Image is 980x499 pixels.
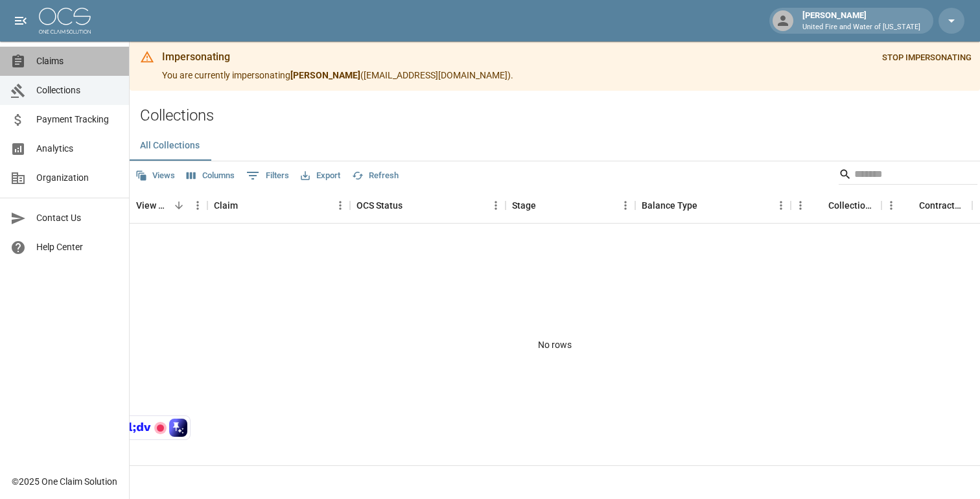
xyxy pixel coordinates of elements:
div: View Collection [136,187,170,224]
span: Collections [36,84,119,97]
span: Organization [36,171,119,185]
h2: Collections [140,106,980,125]
div: Balance Type [642,187,697,224]
div: Balance Type [635,187,791,224]
p: United Fire and Water of [US_STATE] [802,22,920,33]
div: You are currently impersonating ( [EMAIL_ADDRESS][DOMAIN_NAME] ). [162,45,513,87]
div: dynamic tabs [130,130,980,161]
div: Stage [506,187,635,224]
div: Impersonating [162,49,513,65]
button: STOP IMPERSONATING [879,48,975,68]
button: Sort [170,196,188,215]
button: Refresh [349,166,402,186]
strong: [PERSON_NAME] [290,70,360,80]
span: Contact Us [36,211,119,225]
div: © 2025 One Claim Solution [12,475,117,488]
button: Menu [771,196,791,215]
button: open drawer [8,8,34,34]
button: Sort [901,196,919,215]
div: Collections Fee [791,187,881,224]
button: Select columns [183,166,238,186]
button: Sort [810,196,828,215]
div: OCS Status [356,187,402,224]
button: All Collections [130,130,210,161]
button: Views [132,166,178,186]
div: Contractor Amount [919,187,966,224]
span: Claims [36,54,119,68]
img: ocs-logo-white-transparent.png [39,8,91,34]
div: OCS Status [350,187,506,224]
button: Menu [188,196,207,215]
span: Analytics [36,142,119,156]
div: Search [839,164,977,187]
button: Sort [536,196,554,215]
span: Payment Tracking [36,113,119,126]
div: Stage [512,187,536,224]
div: Claim [207,187,350,224]
button: Sort [402,196,421,215]
button: Export [297,166,344,186]
button: Menu [791,196,810,215]
button: Menu [616,196,635,215]
div: Collections Fee [828,187,875,224]
button: Menu [331,196,350,215]
span: Help Center [36,240,119,254]
button: Menu [881,196,901,215]
button: Sort [238,196,256,215]
button: Show filters [243,165,292,186]
div: Contractor Amount [881,187,972,224]
button: Menu [486,196,506,215]
button: Sort [697,196,716,215]
div: No rows [130,224,980,465]
div: View Collection [130,187,207,224]
div: [PERSON_NAME] [797,9,926,32]
div: Claim [214,187,238,224]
